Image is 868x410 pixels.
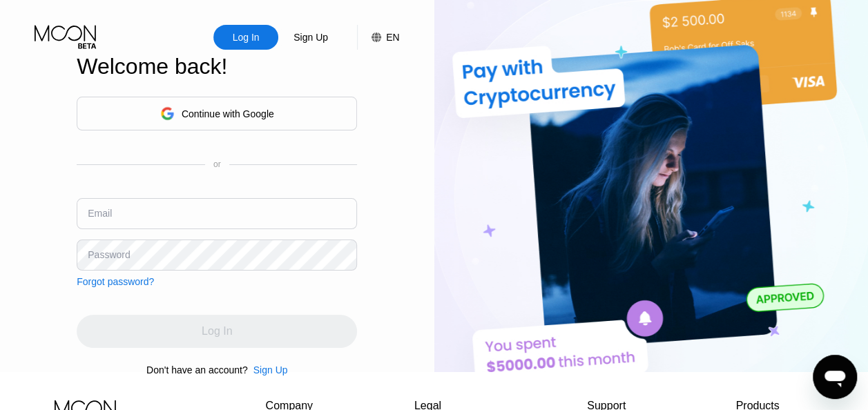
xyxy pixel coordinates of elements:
div: Continue with Google [182,108,274,119]
div: Log In [231,30,261,44]
div: Don't have an account? [146,364,248,375]
div: Forgot password? [77,276,154,287]
div: Password [88,249,130,260]
div: or [213,159,221,169]
div: Log In [213,25,278,50]
div: Sign Up [292,30,329,44]
div: EN [386,32,399,43]
div: Sign Up [278,25,343,50]
div: Email [88,208,112,219]
div: Sign Up [248,364,288,375]
iframe: Button to launch messaging window [813,355,857,399]
div: Sign Up [253,364,288,375]
div: EN [357,25,399,50]
div: Welcome back! [77,54,357,79]
div: Continue with Google [77,97,357,130]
